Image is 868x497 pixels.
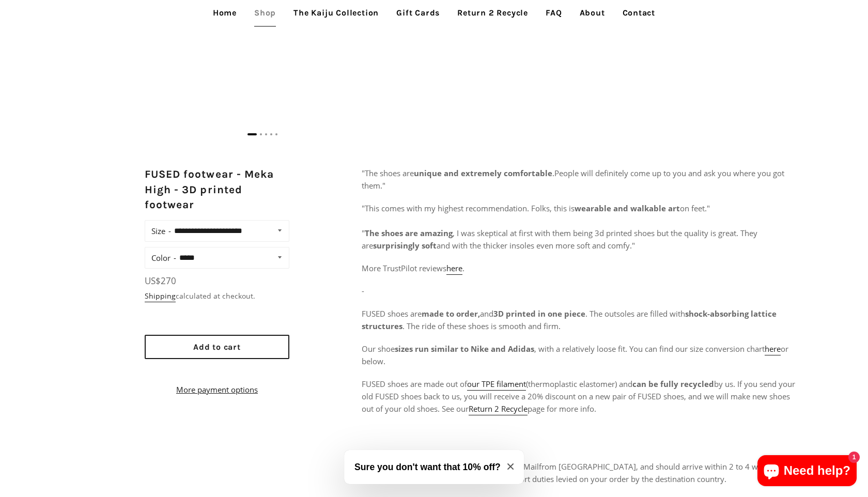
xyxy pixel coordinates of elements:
span: . [462,263,464,273]
span: Add to cart [193,342,241,352]
label: Color [151,251,176,265]
span: Go to slide 1 [247,133,257,135]
a: our TPE filament [467,379,526,391]
h2: FUSED footwear - Meka High - 3D printed footwear [145,167,289,212]
a: here [446,263,462,275]
span: Go to slide 2 [260,133,262,135]
span: on feet." [680,203,710,213]
strong: The shoes are amazing [365,228,453,238]
span: " [632,240,635,251]
span: " [382,180,385,191]
span: More TrustPilot reviews [362,263,446,273]
span: Go to slide 4 [270,133,272,135]
span: We are not responsible for any import duties levied on your order by the destination country. [394,474,726,484]
strong: sizes run similar to Nike and Adidas [395,344,534,354]
button: Add to cart [145,335,289,359]
span: Go to slide 3 [265,133,267,135]
span: The shoes are . [365,168,554,178]
span: Go to slide 5 [275,133,277,135]
strong: made to order, [422,308,480,319]
span: " [362,168,784,191]
span: , I was skeptical at first with them being 3d printed shoes but the quality is great. They are an... [362,228,757,251]
span: here [446,263,462,273]
label: Size [151,224,171,238]
span: - [362,286,364,296]
span: US$270 [145,275,176,287]
b: wearable and walkable art [575,203,680,213]
a: More payment options [145,383,289,396]
strong: can be fully recycled [632,379,714,389]
span: from [GEOGRAPHIC_DATA] [539,461,636,472]
span: "This comes with my highest recommendation. Folks, this is [362,203,575,213]
span: Our shoe , with a relatively loose fit. You can find our size conversion chart or below. [362,344,788,366]
a: here [765,344,781,355]
a: Return 2 Recycle [469,403,528,415]
span: " [362,228,757,251]
span: FUSED shoes are made out of (thermoplastic elastomer) and by us. If you send your old FUSED shoes... [362,379,795,415]
p: Our products are sent to you with Registered Mail , and should arrive within 2 to 4 weeks after o... [362,448,796,485]
p: FUSED shoes are and . The outsoles are filled with . The ride of these shoes is smooth and firm. [362,307,796,332]
strong: surprisingly soft [373,240,437,251]
strong: 3D printed in one piece [493,308,585,319]
strong: unique and extremely comfortable [414,168,552,178]
div: calculated at checkout. [145,290,289,302]
a: Shipping [145,291,176,302]
inbox-online-store-chat: Shopify online store chat [754,455,860,489]
strong: Shipping [362,449,396,459]
span: People will definitely come up to you and ask you where you got them. [362,168,784,191]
